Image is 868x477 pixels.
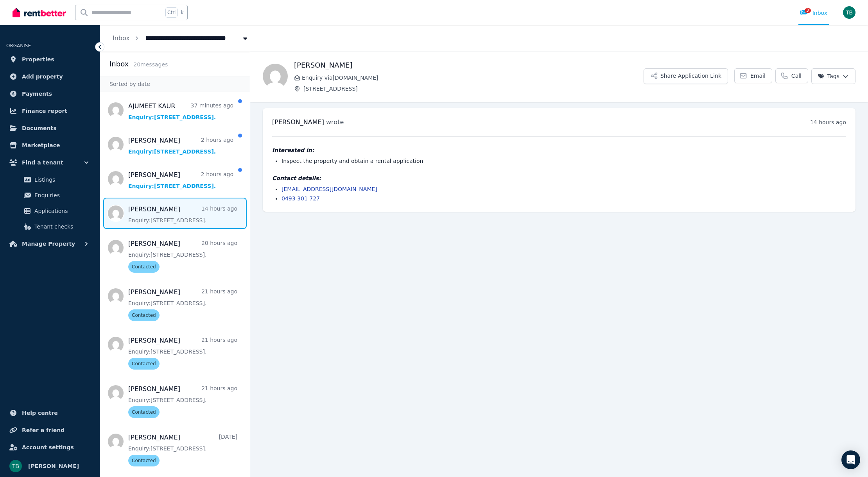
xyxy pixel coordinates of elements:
[22,408,58,418] span: Help centre
[6,236,93,252] button: Manage Property
[272,118,324,126] span: [PERSON_NAME]
[6,138,93,153] a: Marketplace
[805,8,811,13] span: 3
[22,239,75,248] span: Manage Property
[22,443,74,452] span: Account settings
[34,206,87,216] span: Applications
[734,68,772,83] a: Email
[302,74,644,82] span: Enquiry via [DOMAIN_NAME]
[34,175,87,184] span: Listings
[810,119,846,125] time: 14 hours ago
[34,191,87,200] span: Enquiries
[9,219,90,234] a: Tenant checks
[22,158,63,167] span: Find a tenant
[13,7,66,18] img: RentBetter
[133,61,168,68] span: 20 message s
[9,172,90,188] a: Listings
[128,136,233,155] a: [PERSON_NAME]2 hours agoEnquiry:[STREET_ADDRESS].
[22,141,60,150] span: Marketplace
[775,68,808,83] a: Call
[128,384,237,418] a: [PERSON_NAME]21 hours agoEnquiry:[STREET_ADDRESS].Contacted
[6,120,93,136] a: Documents
[6,103,93,119] a: Finance report
[282,157,846,165] li: Inspect the property and obtain a rental application
[181,9,183,16] span: k
[282,195,320,202] a: 0493 301 727
[6,405,93,421] a: Help centre
[843,6,855,19] img: Tillyck Bevins
[22,425,65,435] span: Refer a friend
[100,25,262,52] nav: Breadcrumb
[272,174,846,182] h4: Contact details:
[22,89,52,98] span: Payments
[791,72,802,80] span: Call
[165,7,178,18] span: Ctrl
[263,64,288,89] img: Matthew bligh
[128,170,233,190] a: [PERSON_NAME]2 hours agoEnquiry:[STREET_ADDRESS].
[841,450,860,469] div: Open Intercom Messenger
[9,460,22,472] img: Tillyck Bevins
[818,72,839,80] span: Tags
[6,86,93,102] a: Payments
[811,68,855,84] button: Tags
[9,203,90,219] a: Applications
[6,52,93,67] a: Properties
[272,146,846,154] h4: Interested in:
[128,239,237,273] a: [PERSON_NAME]20 hours agoEnquiry:[STREET_ADDRESS].Contacted
[22,123,57,133] span: Documents
[22,72,63,81] span: Add property
[28,461,79,471] span: [PERSON_NAME]
[326,118,344,126] span: wrote
[128,433,237,466] a: [PERSON_NAME][DATE]Enquiry:[STREET_ADDRESS].Contacted
[6,439,93,455] a: Account settings
[109,59,129,70] h2: Inbox
[100,77,250,91] div: Sorted by date
[6,155,93,170] button: Find a tenant
[128,288,237,321] a: [PERSON_NAME]21 hours agoEnquiry:[STREET_ADDRESS].Contacted
[128,102,233,121] a: AJUMEET KAUR37 minutes agoEnquiry:[STREET_ADDRESS].
[750,72,766,80] span: Email
[9,188,90,203] a: Enquiries
[22,106,67,116] span: Finance report
[6,43,31,48] span: ORGANISE
[294,60,644,71] h1: [PERSON_NAME]
[6,422,93,438] a: Refer a friend
[128,336,237,370] a: [PERSON_NAME]21 hours agoEnquiry:[STREET_ADDRESS].Contacted
[644,68,728,84] button: Share Application Link
[22,55,54,64] span: Properties
[113,34,130,42] a: Inbox
[6,69,93,84] a: Add property
[34,222,87,231] span: Tenant checks
[282,186,377,192] a: [EMAIL_ADDRESS][DOMAIN_NAME]
[800,9,827,17] div: Inbox
[303,85,644,93] span: [STREET_ADDRESS]
[128,205,237,224] a: [PERSON_NAME]14 hours agoEnquiry:[STREET_ADDRESS].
